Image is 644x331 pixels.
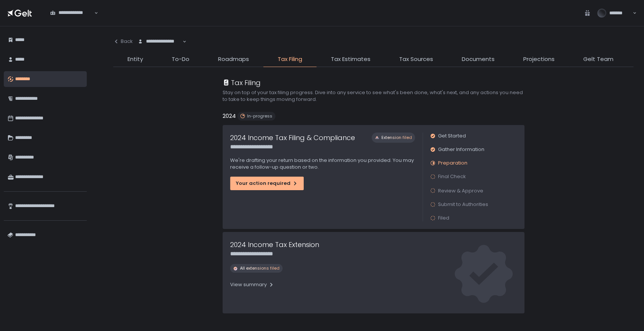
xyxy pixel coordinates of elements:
span: Review & Approve [438,187,483,194]
div: View summary [230,281,274,288]
h1: 2024 Income Tax Filing & Compliance [230,133,355,143]
span: Preparation [438,160,467,166]
input: Search for option [50,16,94,24]
div: Back [113,38,133,45]
span: All extensions filed [240,265,280,271]
button: Back [113,34,133,49]
span: Tax Filing [278,55,302,64]
div: Search for option [133,34,186,50]
span: Filed [438,215,449,221]
span: Roadmaps [218,55,249,64]
h1: 2024 Income Tax Extension [230,239,319,250]
span: Final Check [438,173,466,180]
input: Search for option [138,45,182,52]
span: Gather Information [438,146,484,153]
h2: Stay on top of your tax filing progress. Dive into any service to see what's been done, what's ne... [223,89,524,103]
span: Submit to Authorities [438,201,488,208]
span: Tax Sources [399,55,433,64]
span: Documents [462,55,495,64]
div: Tax Filing [223,78,261,88]
span: Gelt Team [583,55,613,64]
p: We're drafting your return based on the information you provided. You may receive a follow-up que... [230,157,415,171]
span: In-progress [247,113,272,119]
button: Your action required [230,177,304,190]
div: Search for option [45,5,98,21]
span: Entity [128,55,143,64]
div: Your action required [236,180,298,187]
span: Get Started [438,133,466,139]
span: Tax Estimates [331,55,370,64]
span: To-Do [172,55,189,64]
button: View summary [230,279,274,291]
h2: 2024 [223,112,236,121]
span: Extension filed [381,135,412,140]
span: Projections [523,55,555,64]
